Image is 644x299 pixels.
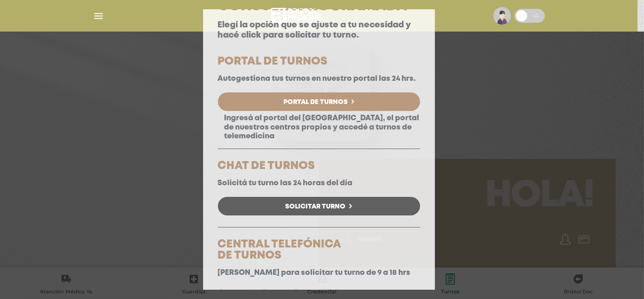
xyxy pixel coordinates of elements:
p: Ingresá al portal del [GEOGRAPHIC_DATA], el portal de nuestros centros propios y accedé a turnos ... [218,114,420,141]
p: Solicitá tu turno las 24 horas del día [218,179,420,188]
h5: CENTRAL TELEFÓNICA DE TURNOS [218,239,420,261]
p: Autogestiona tus turnos en nuestro portal las 24 hrs. [218,74,420,83]
span: Solicitar Turno [285,203,345,210]
a: Solicitar Turno [218,197,420,215]
p: [PERSON_NAME] para solicitar tu turno de 9 a 18 hrs [218,268,420,277]
span: Portal de Turnos [283,99,348,105]
p: Elegí la opción que se ajuste a tu necesidad y hacé click para solicitar tu turno. [218,20,420,40]
a: Portal de Turnos [218,92,420,111]
h5: CHAT DE TURNOS [218,161,420,172]
h5: PORTAL DE TURNOS [218,56,420,67]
